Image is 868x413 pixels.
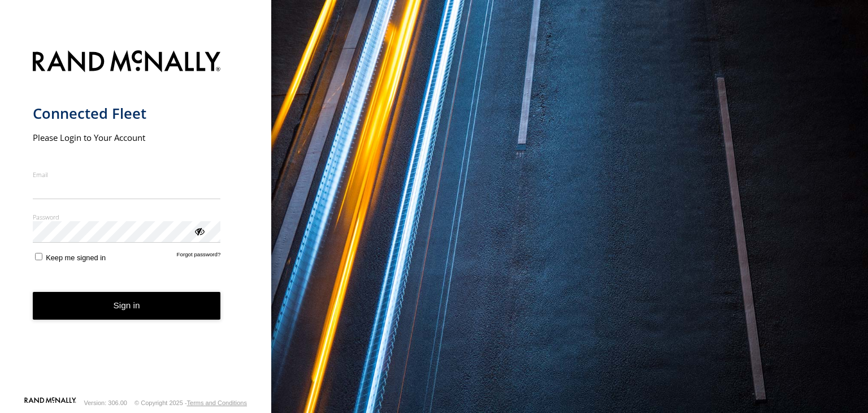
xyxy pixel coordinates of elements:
[33,170,221,179] label: Email
[46,253,106,262] span: Keep me signed in
[193,225,205,236] div: ViewPassword
[24,397,76,408] a: Visit our Website
[134,399,247,406] div: © Copyright 2025 -
[33,104,221,123] h1: Connected Fleet
[187,399,247,406] a: Terms and Conditions
[33,44,239,396] form: main
[35,253,42,260] input: Keep me signed in
[33,132,221,143] h2: Please Login to Your Account
[33,292,221,320] button: Sign in
[33,213,221,221] label: Password
[177,251,221,262] a: Forgot password?
[84,399,127,406] div: Version: 306.00
[33,48,221,77] img: Rand McNally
